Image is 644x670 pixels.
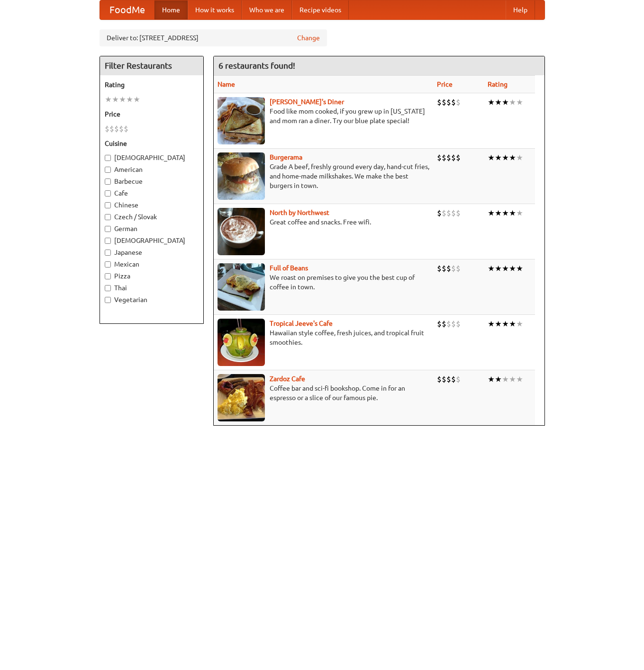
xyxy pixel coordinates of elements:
[442,208,446,218] li: $
[105,224,199,233] label: German
[456,263,461,274] li: $
[456,374,461,384] li: $
[105,200,199,210] label: Chinese
[516,319,523,329] li: ★
[218,384,429,402] p: Coffee bar and sci-fi bookshop. Come in for an espresso or a slice of our famous pie.
[509,374,516,384] li: ★
[437,319,442,329] li: $
[442,374,446,384] li: $
[124,124,128,134] li: $
[218,328,429,347] p: Hawaiian style coffee, fresh juices, and tropical fruit smoothies.
[446,374,451,384] li: $
[218,107,429,125] p: Food like mom cooked, if you grew up in [US_STATE] and mom ran a diner. Try our blue plate special!
[105,212,199,222] label: Czech / Slovak
[105,94,112,105] li: ★
[218,374,265,421] img: zardoz.jpg
[437,208,442,218] li: $
[218,273,429,292] p: We roast on premises to give you the best cup of coffee in town.
[100,0,154,19] a: FoodMe
[446,263,451,274] li: $
[105,226,111,232] input: German
[105,177,199,186] label: Barbecue
[270,98,344,106] a: [PERSON_NAME]'s Diner
[446,208,451,218] li: $
[495,263,502,274] li: ★
[502,263,509,274] li: ★
[105,297,111,303] input: Vegetarian
[105,259,199,269] label: Mexican
[270,209,329,216] a: North by Northwest
[105,202,111,208] input: Chinese
[516,208,523,218] li: ★
[242,0,292,19] a: Who we are
[451,208,456,218] li: $
[218,162,429,190] p: Grade A beef, freshly ground every day, hand-cut fries, and home-made milkshakes. We make the bes...
[495,152,502,163] li: ★
[437,263,442,274] li: $
[451,97,456,107] li: $
[495,319,502,329] li: ★
[502,374,509,384] li: ★
[451,374,456,384] li: $
[105,179,111,185] input: Barbecue
[105,295,199,304] label: Vegetarian
[451,263,456,274] li: $
[100,56,203,75] h4: Filter Restaurants
[456,208,461,218] li: $
[516,152,523,163] li: ★
[270,320,333,327] a: Tropical Jeeve's Cafe
[133,94,140,105] li: ★
[488,319,495,329] li: ★
[502,97,509,107] li: ★
[105,167,111,173] input: American
[270,153,302,161] a: Burgerama
[105,261,111,268] input: Mexican
[437,152,442,163] li: $
[509,152,516,163] li: ★
[488,374,495,384] li: ★
[509,97,516,107] li: ★
[516,374,523,384] li: ★
[218,208,265,255] img: north.jpg
[437,97,442,107] li: $
[495,97,502,107] li: ★
[509,208,516,218] li: ★
[292,0,349,19] a: Recipe videos
[442,319,446,329] li: $
[488,208,495,218] li: ★
[218,152,265,200] img: burgerama.jpg
[105,109,199,119] h5: Price
[105,80,199,89] h5: Rating
[218,319,265,366] img: jeeves.jpg
[105,214,111,220] input: Czech / Slovak
[119,124,124,134] li: $
[105,139,199,148] h5: Cuisine
[270,264,308,272] a: Full of Beans
[446,152,451,163] li: $
[446,319,451,329] li: $
[109,124,114,134] li: $
[105,250,111,256] input: Japanese
[495,208,502,218] li: ★
[218,61,295,70] ng-pluralize: 6 restaurants found!
[456,152,461,163] li: $
[126,94,133,105] li: ★
[218,217,429,227] p: Great coffee and snacks. Free wifi.
[506,0,535,19] a: Help
[114,124,119,134] li: $
[218,80,235,88] a: Name
[105,248,199,257] label: Japanese
[105,273,111,279] input: Pizza
[270,375,305,383] a: Zardoz Cafe
[502,152,509,163] li: ★
[105,271,199,281] label: Pizza
[105,285,111,291] input: Thai
[488,80,508,88] a: Rating
[456,319,461,329] li: $
[100,29,327,46] div: Deliver to: [STREET_ADDRESS]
